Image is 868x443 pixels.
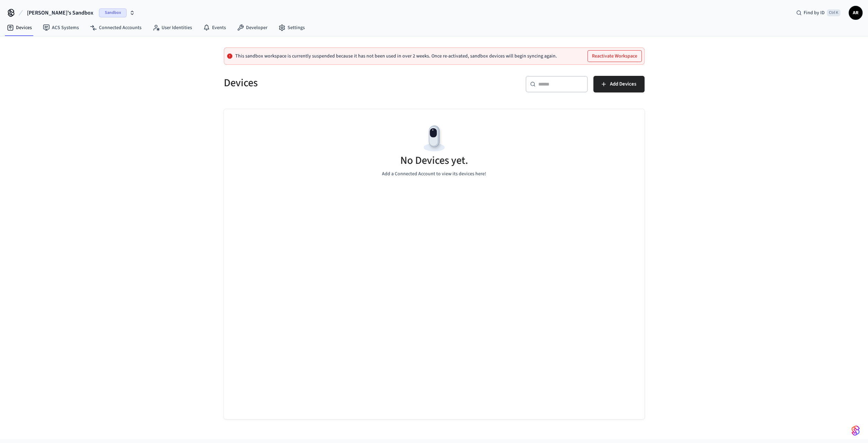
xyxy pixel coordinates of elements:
[849,6,862,20] button: AR
[588,51,641,62] button: Reactivate Workspace
[610,80,636,89] span: Add Devices
[1,21,37,34] a: Devices
[27,9,93,17] span: [PERSON_NAME]'s Sandbox
[791,7,846,19] div: Find by IDCtrl K
[851,425,860,436] img: SeamLogoGradient.69752ec5.svg
[231,21,273,34] a: Developer
[382,170,486,178] p: Add a Connected Account to view its devices here!
[235,53,557,59] p: This sandbox workspace is currently suspended because it has not been used in over 2 weeks. Once ...
[593,76,645,92] button: Add Devices
[804,9,825,16] span: Find by ID
[147,21,198,34] a: User Identities
[224,76,430,90] h5: Devices
[37,21,84,34] a: ACS Systems
[827,9,840,16] span: Ctrl K
[84,21,147,34] a: Connected Accounts
[99,8,127,17] span: Sandbox
[273,21,310,34] a: Settings
[400,153,468,168] h5: No Devices yet.
[849,7,862,19] span: AR
[419,123,450,154] img: Devices Empty State
[198,21,231,34] a: Events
